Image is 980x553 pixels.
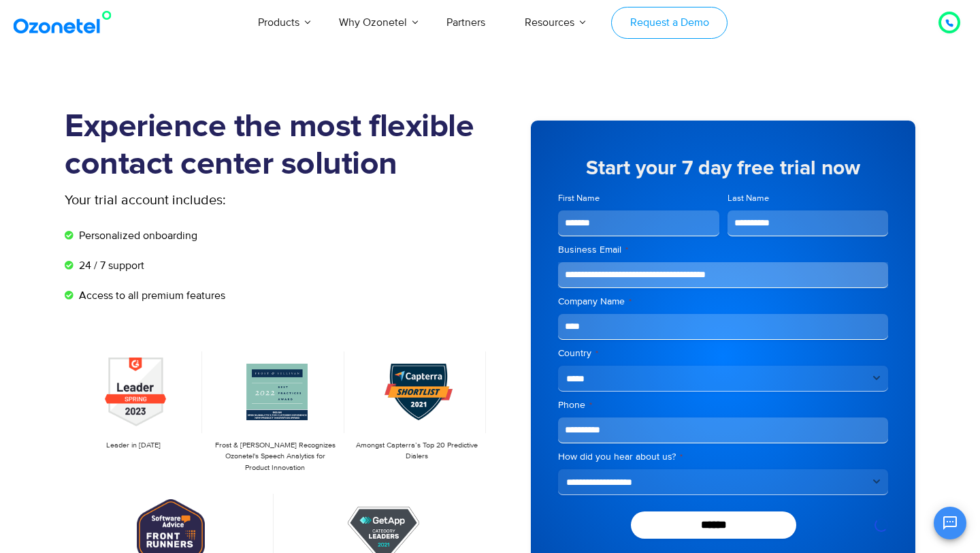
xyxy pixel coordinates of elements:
[934,507,966,539] button: Open chat
[558,450,888,464] label: How did you hear about us?
[611,7,728,39] a: Request a Demo
[65,190,388,210] p: Your trial account includes:
[76,227,197,244] span: Personalized onboarding
[558,347,888,360] label: Country
[558,398,888,412] label: Phone
[76,257,144,274] span: 24 / 7 support
[355,440,479,462] p: Amongst Capterra’s Top 20 Predictive Dialers
[558,158,888,178] h5: Start your 7 day free trial now
[76,287,225,304] span: Access to all premium features
[558,295,888,309] label: Company Name
[728,192,889,205] label: Last Name
[71,440,195,452] p: Leader in [DATE]
[558,192,719,205] label: First Name
[65,108,490,183] h1: Experience the most flexible contact center solution
[558,243,888,257] label: Business Email
[213,440,337,474] p: Frost & [PERSON_NAME] Recognizes Ozonetel's Speech Analytics for Product Innovation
